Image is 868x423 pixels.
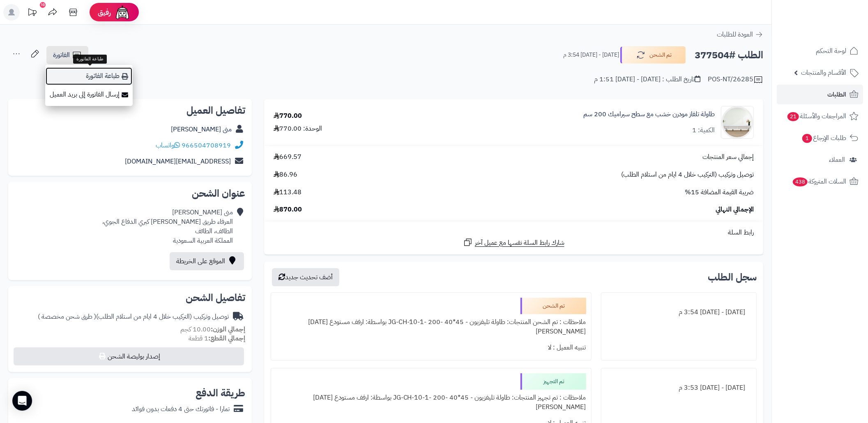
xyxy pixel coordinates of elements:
span: 870.00 [274,205,302,214]
button: تم الشحن [620,46,686,64]
small: [DATE] - [DATE] 3:54 م [563,51,619,59]
a: 966504708919 [182,140,231,150]
button: إصدار بوليصة الشحن [14,347,244,366]
span: إجمالي سعر المنتجات [702,152,754,162]
a: المراجعات والأسئلة21 [777,106,863,126]
h2: عنوان الشحن [15,189,245,198]
div: [DATE] - [DATE] 3:54 م [606,304,751,320]
a: لوحة التحكم [777,41,863,61]
span: الطلبات [827,89,846,100]
a: الفاتورة [46,46,88,64]
a: إرسال الفاتورة إلى بريد العميل [45,85,133,104]
span: الأقسام والمنتجات [801,67,846,78]
div: ملاحظات : تم تجهيز المنتجات: طاولة تليفزيون - 45*40 -200 -JG-CH-10-1 بواسطة: ارفف مستودع [DATE][P... [276,390,586,415]
a: [EMAIL_ADDRESS][DOMAIN_NAME] [125,156,231,166]
div: الوحدة: 770.00 [274,124,322,133]
a: منى [PERSON_NAME] [171,124,232,134]
button: أضف تحديث جديد [272,268,339,286]
h2: تفاصيل العميل [15,106,245,115]
div: ملاحظات : تم الشحن المنتجات: طاولة تليفزيون - 45*40 -200 -JG-CH-10-1 بواسطة: ارفف مستودع [DATE][P... [276,314,586,340]
div: تم الشحن [520,298,586,314]
div: تنبيه العميل : لا [276,340,586,356]
div: 10 [40,2,46,8]
h3: سجل الطلب [708,272,757,282]
a: تحديثات المنصة [22,4,42,23]
strong: إجمالي الوزن: [211,324,245,334]
div: تمارا - فاتورتك حتى 4 دفعات بدون فوائد [132,405,230,414]
div: POS-NT/26285 [708,75,763,85]
a: الموقع على الخريطة [170,252,244,270]
a: السلات المتروكة438 [777,172,863,191]
span: العملاء [829,154,845,166]
div: تاريخ الطلب : [DATE] - [DATE] 1:51 م [594,75,700,84]
div: منى [PERSON_NAME] العرفاء طريق [PERSON_NAME] كبري الدفاع الجوي، الطائف، الطائف المملكة العربية ال... [102,208,233,245]
span: الفاتورة [53,50,70,60]
a: العودة للطلبات [717,30,763,39]
strong: إجمالي القطع: [208,333,245,343]
span: 113.48 [274,188,302,197]
img: 1753512298-1-90x90.jpg [721,106,753,139]
h2: طريقة الدفع [196,388,245,398]
h2: تفاصيل الشحن [15,293,245,303]
span: ضريبة القيمة المضافة 15% [685,188,754,197]
img: logo-2.png [812,23,860,40]
span: شارك رابط السلة نفسها مع عميل آخر [475,238,564,248]
div: Open Intercom Messenger [12,391,32,411]
div: [DATE] - [DATE] 3:53 م [606,380,751,396]
span: الإجمالي النهائي [716,205,754,214]
span: 669.57 [274,152,302,162]
span: السلات المتروكة [792,176,846,187]
span: 1 [802,134,812,143]
h2: الطلب #377504 [695,47,763,64]
div: 770.00 [274,111,302,121]
span: 21 [787,112,799,121]
a: طلبات الإرجاع1 [777,128,863,148]
a: طاولة تلفاز مودرن خشب مع سطح سيراميك 200 سم [583,110,715,119]
a: العملاء [777,150,863,170]
img: ai-face.png [114,4,131,21]
div: توصيل وتركيب (التركيب خلال 4 ايام من استلام الطلب) [38,312,229,322]
span: المراجعات والأسئلة [787,110,846,122]
div: تم التجهيز [520,373,586,390]
span: ( طرق شحن مخصصة ) [38,312,96,322]
span: 438 [793,177,808,186]
div: رابط السلة [267,228,760,237]
a: واتساب [156,140,180,150]
div: الكمية: 1 [692,126,715,135]
a: شارك رابط السلة نفسها مع عميل آخر [463,237,564,248]
span: العودة للطلبات [717,30,753,39]
small: 1 قطعة [189,333,245,343]
a: طباعة الفاتورة [45,67,133,85]
span: لوحة التحكم [816,45,846,57]
span: توصيل وتركيب (التركيب خلال 4 ايام من استلام الطلب) [621,170,754,179]
div: طباعة الفاتورة [73,55,107,64]
span: رفيق [98,7,111,17]
span: طلبات الإرجاع [801,132,846,144]
a: الطلبات [777,85,863,104]
span: 86.96 [274,170,297,179]
small: 10.00 كجم [180,324,245,334]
